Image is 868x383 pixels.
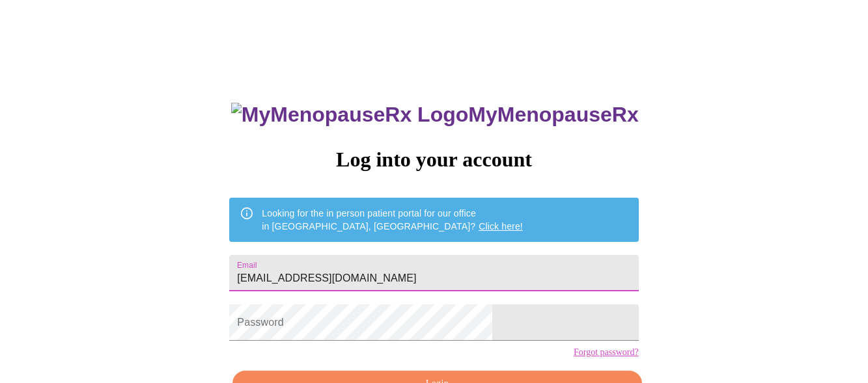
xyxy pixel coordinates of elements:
a: Forgot password? [574,347,639,358]
div: Looking for the in person patient portal for our office in [GEOGRAPHIC_DATA], [GEOGRAPHIC_DATA]? [262,202,523,238]
a: Click here! [479,221,523,231]
h3: Log into your account [229,148,638,172]
h3: MyMenopauseRx [231,103,639,127]
img: MyMenopauseRx Logo [231,103,468,127]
